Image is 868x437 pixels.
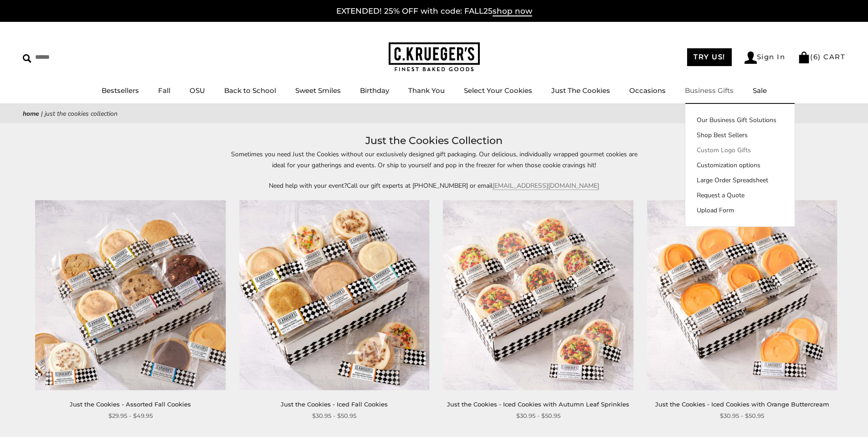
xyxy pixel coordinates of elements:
[745,51,786,64] a: Sign In
[70,401,191,408] a: Just the Cookies - Assorted Fall Cookies
[408,86,445,95] a: Thank You
[23,50,131,64] input: Search
[158,86,170,95] a: Fall
[798,52,845,61] a: (6) CART
[647,200,837,390] img: Just the Cookies - Iced Cookies with Orange Buttercream
[551,86,610,95] a: Just The Cookies
[7,402,94,430] iframe: Sign Up via Text for Offers
[239,200,429,390] img: Just the Cookies - Iced Fall Cookies
[336,6,532,16] a: EXTENDED! 25% OFF with code: FALL25shop now
[685,145,795,155] a: Custom Logo Gifts
[493,181,599,190] a: [EMAIL_ADDRESS][DOMAIN_NAME]
[347,181,493,190] span: Call our gift experts at [PHONE_NUMBER] or email
[813,52,818,61] span: 6
[23,108,845,119] nav: breadcrumbs
[685,206,795,215] a: Upload Form
[685,130,795,140] a: Shop Best Sellers
[685,175,795,185] a: Large Order Spreadsheet
[685,190,795,200] a: Request a Quote
[41,109,43,118] span: |
[281,401,388,408] a: Just the Cookies - Iced Fall Cookies
[190,86,205,95] a: OSU
[464,86,532,95] a: Select Your Cookies
[295,86,341,95] a: Sweet Smiles
[493,6,532,16] span: shop now
[655,401,829,408] a: Just the Cookies - Iced Cookies with Orange Buttercream
[23,109,39,118] a: Home
[108,411,153,421] span: $29.95 - $49.95
[312,411,356,421] span: $30.95 - $50.95
[45,109,118,118] span: Just the Cookies Collection
[225,149,644,170] p: Sometimes you need Just the Cookies without our exclusively designed gift packaging. Our deliciou...
[685,115,795,125] a: Our Business Gift Solutions
[36,133,832,149] h1: Just the Cookies Collection
[745,51,757,64] img: Account
[225,180,644,191] p: Need help with your event?
[798,51,810,63] img: Bag
[224,86,276,95] a: Back to School
[443,200,633,390] img: Just the Cookies - Iced Cookies with Autumn Leaf Sprinkles
[23,54,31,63] img: Search
[687,48,732,66] a: TRY US!
[720,411,764,421] span: $30.95 - $50.95
[447,401,629,408] a: Just the Cookies - Iced Cookies with Autumn Leaf Sprinkles
[36,200,226,390] img: Just the Cookies - Assorted Fall Cookies
[753,86,767,95] a: Sale
[685,86,734,95] a: Business Gifts
[389,42,480,72] img: C.KRUEGER'S
[516,411,560,421] span: $30.95 - $50.95
[102,86,139,95] a: Bestsellers
[360,86,389,95] a: Birthday
[685,160,795,170] a: Customization options
[629,86,666,95] a: Occasions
